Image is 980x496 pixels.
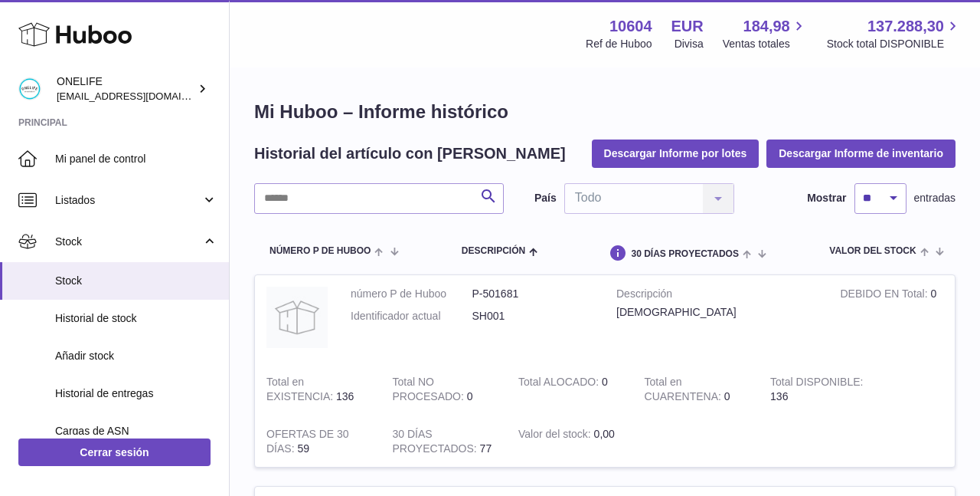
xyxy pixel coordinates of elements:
[586,37,652,51] div: Ref de Huboo
[534,191,557,205] label: País
[55,152,217,166] span: Mi panel de control
[472,309,594,324] dd: SH001
[55,311,217,326] span: Historial de stock
[827,16,962,51] a: 137.288,30 Stock total DISPONIBLE
[393,428,480,458] strong: 30 DÍAS PROYECTADOS
[616,287,817,305] strong: Descripción
[609,16,652,37] strong: 10604
[828,275,955,363] td: 0
[723,37,808,51] span: Ventas totales
[266,376,336,406] strong: Total en EXISTENCIA
[518,428,594,444] strong: Valor del stock
[507,363,633,416] td: 0
[631,249,738,259] span: 30 DÍAS PROYECTADOS
[829,246,916,256] span: Valor del stock
[592,140,759,167] button: Descargar Informe por lotes
[57,74,194,103] div: ONELIFE
[255,416,381,468] td: 59
[914,191,955,205] span: entradas
[18,77,41,100] img: administracion@onelifespain.com
[807,191,846,205] label: Mostrar
[266,428,349,458] strong: OFERTAS DE 30 DÍAS
[381,363,508,416] td: 0
[675,37,704,51] div: Divisa
[254,100,955,124] h1: Mi Huboo – Informe histórico
[55,424,217,439] span: Cargas de ASN
[55,193,201,208] span: Listados
[759,363,885,416] td: 136
[255,363,381,416] td: 136
[766,140,955,167] button: Descargar Informe de inventario
[645,376,724,406] strong: Total en CUARENTENA
[57,90,225,102] span: [EMAIL_ADDRESS][DOMAIN_NAME]
[770,376,863,392] strong: Total DISPONIBLE
[18,439,211,466] a: Cerrar sesión
[351,309,472,324] dt: Identificador actual
[743,16,790,37] span: 184,98
[381,416,508,468] td: 77
[867,16,944,37] span: 137.288,30
[724,390,730,402] span: 0
[55,386,217,401] span: Historial de entregas
[594,428,615,440] span: 0,00
[840,287,930,304] strong: DEBIDO EN Total
[55,349,217,363] span: Añadir stock
[55,235,201,249] span: Stock
[472,287,594,301] dd: P-501681
[616,305,817,320] div: [DEMOGRAPHIC_DATA]
[518,376,602,392] strong: Total ALOCADO
[269,246,371,256] span: número P de Huboo
[462,246,525,256] span: Descripción
[723,16,808,51] a: 184,98 Ventas totales
[55,274,217,288] span: Stock
[671,16,704,37] strong: EUR
[254,143,566,164] h2: Historial del artículo con [PERSON_NAME]
[827,37,962,51] span: Stock total DISPONIBLE
[266,287,328,348] img: product image
[351,287,472,301] dt: número P de Huboo
[393,376,467,406] strong: Total NO PROCESADO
